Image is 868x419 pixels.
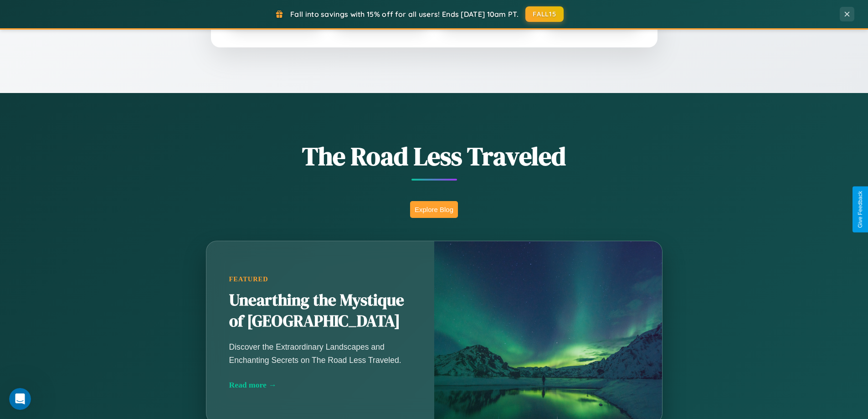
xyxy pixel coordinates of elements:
button: FALL15 [525,6,564,22]
div: Read more → [229,380,411,390]
h2: Unearthing the Mystique of [GEOGRAPHIC_DATA] [229,290,411,332]
div: Give Feedback [857,191,863,228]
p: Discover the Extraordinary Landscapes and Enchanting Secrets on The Road Less Traveled. [229,341,411,366]
iframe: Intercom live chat [9,388,31,410]
span: Fall into savings with 15% off for all users! Ends [DATE] 10am PT. [290,10,519,19]
div: Featured [229,275,411,283]
button: Explore Blog [410,201,458,218]
h1: The Road Less Traveled [161,139,708,174]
